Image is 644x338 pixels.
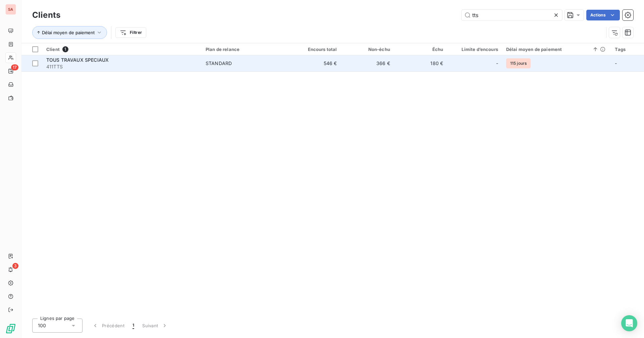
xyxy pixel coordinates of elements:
h3: Clients [32,9,60,21]
span: 1 [132,322,134,329]
img: Logo LeanPay [5,323,16,334]
button: Actions [586,10,620,20]
span: 115 jours [506,58,531,68]
td: 180 € [394,55,447,71]
button: 1 [128,319,138,333]
button: Suivant [138,319,172,333]
div: Échu [398,47,443,52]
span: 411TTS [46,63,198,70]
span: - [496,60,498,67]
span: 1 [62,46,68,52]
span: Délai moyen de paiement [42,30,95,35]
span: TOUS TRAVAUX SPECIAUX [46,57,109,63]
div: SA [5,4,16,15]
div: Plan de relance [206,47,284,52]
button: Précédent [88,319,128,333]
div: STANDARD [206,60,232,67]
button: Filtrer [115,27,146,38]
div: Délai moyen de paiement [506,47,607,52]
span: 100 [38,322,46,329]
button: Délai moyen de paiement [32,26,107,39]
div: Limite d’encours [451,47,498,52]
div: Encours total [292,47,337,52]
div: Non-échu [345,47,390,52]
span: Client [46,47,60,52]
span: - [615,60,617,66]
input: Rechercher [462,10,562,20]
td: 546 € [288,55,341,71]
div: Open Intercom Messenger [621,315,637,331]
div: Tags [615,47,640,52]
td: 366 € [341,55,394,71]
span: 3 [12,263,18,269]
span: 17 [11,64,18,70]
